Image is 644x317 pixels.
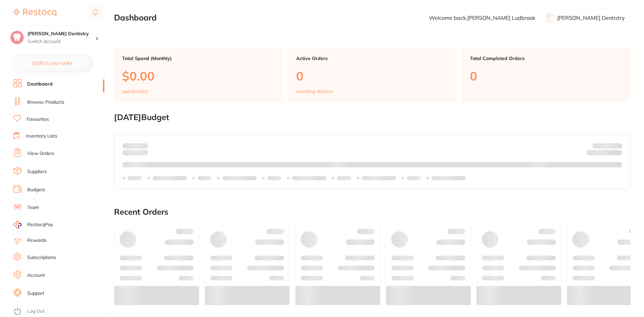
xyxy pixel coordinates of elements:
[296,89,333,94] p: Awaiting delivery
[267,175,281,181] p: Labels
[27,99,64,106] a: Browse Products
[587,149,622,157] p: Remaining:
[153,175,187,181] p: Labels extended
[26,133,57,140] a: Inventory Lists
[122,149,148,157] p: month
[557,15,625,21] p: [PERSON_NAME] Dentistry
[592,143,622,148] p: Budget:
[198,175,212,181] p: Labels
[26,116,49,123] a: Favourites
[27,254,56,261] a: Subscriptions
[122,89,148,94] p: spend in Oct
[292,175,326,181] p: Labels extended
[470,69,623,83] p: 0
[609,143,622,149] strong: $NaN
[27,204,39,211] a: Team
[13,306,102,317] button: Log Out
[114,48,283,102] a: Total Spend (Monthly)$0.00spend inOct
[122,69,275,83] p: $0.00
[128,175,142,181] p: Labels
[13,55,91,71] button: $0.00 in your order
[222,175,257,181] p: Labels extended
[13,5,56,20] a: Restocq Logo
[462,48,631,102] a: Total Completed Orders0
[429,15,535,21] p: Welcome back, [PERSON_NAME] Ludbrook
[28,38,95,45] p: Switch account
[27,308,45,315] a: Log Out
[337,175,351,181] p: Labels
[13,9,56,17] img: Restocq Logo
[114,207,631,217] h2: Recent Orders
[27,237,47,244] a: Rewards
[13,221,53,228] a: RestocqPay
[28,31,95,37] h4: Ashmore Dentistry
[407,175,421,181] p: Labels
[13,221,21,228] img: RestocqPay
[288,48,457,102] a: Active Orders0Awaiting delivery
[27,187,45,193] a: Budgets
[114,113,631,122] h2: [DATE] Budget
[470,56,623,61] p: Total Completed Orders
[27,81,53,88] a: Dashboard
[27,290,44,297] a: Support
[122,143,148,148] p: Spent:
[296,69,449,83] p: 0
[362,175,396,181] p: Labels extended
[136,143,148,149] strong: $0.00
[432,175,466,181] p: Labels extended
[10,31,24,44] img: Ashmore Dentistry
[114,13,157,22] h2: Dashboard
[296,56,449,61] p: Active Orders
[610,151,622,157] strong: $0.00
[27,272,45,279] a: Account
[27,168,47,175] a: Suppliers
[27,221,53,228] span: RestocqPay
[27,150,54,157] a: View Orders
[122,56,275,61] p: Total Spend (Monthly)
